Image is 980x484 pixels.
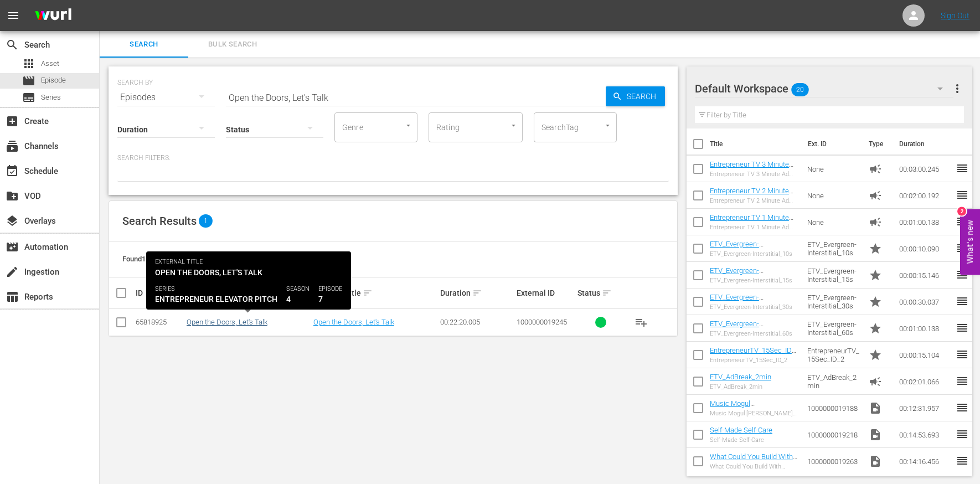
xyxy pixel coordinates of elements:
div: Entrepreneur TV 2 Minute Ad slate [710,197,798,204]
span: reorder [956,454,969,467]
span: reorder [956,374,969,388]
span: sort [363,288,373,298]
a: Music Mogul [PERSON_NAME] Drops Business & Life Keys [710,399,783,424]
td: 00:01:00.138 [895,209,956,235]
span: star [869,269,882,282]
span: Asset [41,58,59,69]
span: playlist_add [635,316,648,329]
div: What Could You Build With Another $500,000? [710,463,798,470]
div: Music Mogul [PERSON_NAME] Drops Business & Life Keys [710,410,798,417]
span: Search [622,86,665,106]
a: ETV_Evergreen-Interstitial_10s [710,240,764,256]
span: Automation [6,240,19,254]
span: sort [472,288,482,298]
td: ETV_Evergreen-Interstitial_15s [803,262,864,289]
span: Ad [869,189,882,202]
div: ID [136,289,183,297]
a: Open the Doors, Let's Talk [187,318,267,326]
span: Promo [869,322,882,335]
a: ETV_Evergreen-Interstitial_30s [710,293,764,310]
span: Promo [869,242,882,255]
div: Self-Made Self-Care [710,436,772,444]
td: 00:00:30.037 [895,289,956,315]
span: reorder [956,321,969,334]
td: 1000000019218 [803,421,864,448]
div: Entrepreneur TV 3 Minute Ad slate [710,171,798,178]
td: None [803,209,864,235]
button: Open Feedback Widget [960,209,980,275]
div: 00:22:20.005 [440,318,513,326]
span: Ad [869,162,882,176]
td: 00:14:53.693 [895,421,956,448]
img: ans4CAIJ8jUAAAAAAAAAAAAAAAAAAAAAAAAgQb4GAAAAAAAAAAAAAAAAAAAAAAAAJMjXAAAAAAAAAAAAAAAAAAAAAAAAgAT5G... [27,3,80,29]
p: Search Filters: [117,153,669,163]
span: Found 1 episodes sorted by: relevance [122,255,240,263]
span: Episode [22,74,35,87]
span: reorder [956,162,969,175]
a: EntrepreneurTV_15Sec_ID_2 [710,346,796,363]
span: Video [869,428,882,441]
span: sort [602,288,612,298]
td: 1000000019263 [803,448,864,475]
td: ETV_Evergreen-Interstitial_60s [803,315,864,342]
td: 00:01:00.138 [895,315,956,342]
td: ETV_Evergreen-Interstitial_10s [803,235,864,262]
div: Entrepreneur TV 1 Minute Ad slate [710,224,798,231]
span: Promo [869,295,882,308]
td: 00:12:31.957 [895,395,956,421]
th: Title [710,128,801,159]
div: Default Workspace [695,73,953,104]
span: Create [6,115,19,128]
div: External Title [313,286,437,300]
span: reorder [956,241,969,255]
td: 00:00:10.090 [895,235,956,262]
span: Ingestion [6,265,19,279]
div: External ID [517,289,574,297]
td: 00:02:01.066 [895,368,956,395]
span: Video [869,455,882,468]
a: Self-Made Self-Care [710,426,772,434]
td: 1000000019188 [803,395,864,421]
span: campaign [869,215,882,229]
th: Type [862,128,893,159]
span: VOD [6,189,19,203]
span: reorder [956,188,969,202]
a: What Could You Build With Another $500,000? [710,452,797,469]
span: Schedule [6,164,19,178]
td: None [803,156,864,182]
td: ETV_Evergreen-Interstitial_30s [803,289,864,315]
td: ETV_AdBreak_2min [803,368,864,395]
th: Ext. ID [801,128,862,159]
span: reorder [956,215,969,228]
button: Open [602,120,613,131]
th: Duration [893,128,959,159]
span: Reports [6,290,19,303]
td: 00:00:15.146 [895,262,956,289]
a: Entrepreneur TV 3 Minute Ad slate [710,160,793,177]
button: Open [508,120,519,131]
button: more_vert [951,75,964,102]
div: ETV_Evergreen-Interstitial_10s [710,250,798,258]
a: ETV_Evergreen-Interstitial_15s [710,266,764,283]
span: Search [106,38,182,51]
a: Open the Doors, Let's Talk [313,318,394,326]
span: Channels [6,140,19,153]
div: EntrepreneurTV_15Sec_ID_2 [710,357,798,364]
span: reorder [956,401,969,414]
span: Search [6,38,19,52]
span: Promo [869,348,882,362]
span: Search Results [122,214,197,228]
span: 1000000019245 [517,318,567,326]
a: Entrepreneur TV 1 Minute Ad slate [710,213,793,230]
div: ETV_Evergreen-Interstitial_30s [710,303,798,311]
a: ETV_Evergreen-Interstitial_60s [710,320,764,336]
span: Episode [41,75,66,86]
span: menu [7,9,20,22]
span: reorder [956,295,969,308]
button: Open [403,120,414,131]
span: sort [234,288,244,298]
div: Internal Title [187,286,310,300]
span: 1 [199,214,213,228]
span: Series [22,91,35,104]
span: Bulk Search [195,38,270,51]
